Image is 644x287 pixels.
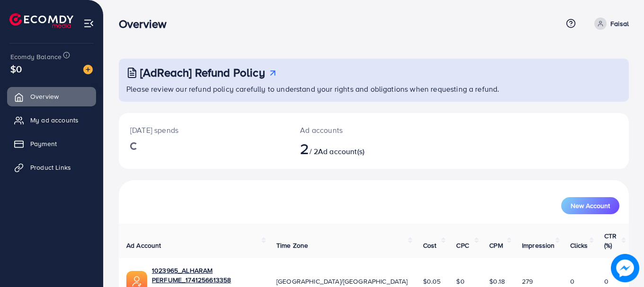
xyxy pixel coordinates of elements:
[610,18,629,29] p: Faisal
[30,139,57,148] span: Payment
[423,277,441,286] span: $0.05
[604,231,617,250] span: CTR (%)
[570,241,588,250] span: Clicks
[30,92,59,101] span: Overview
[7,111,96,130] a: My ad accounts
[456,241,468,250] span: CPC
[591,17,629,30] a: Faisal
[571,202,610,209] span: New Account
[7,134,96,153] a: Payment
[276,277,408,286] span: [GEOGRAPHIC_DATA]/[GEOGRAPHIC_DATA]
[300,138,309,159] span: 2
[276,241,308,250] span: Time Zone
[10,62,22,76] span: $0
[83,65,93,74] img: image
[611,254,639,282] img: image
[456,277,464,286] span: $0
[489,277,505,286] span: $0.18
[9,13,73,28] img: logo
[300,139,405,157] h2: / 2
[10,52,62,61] span: Ecomdy Balance
[30,115,79,125] span: My ad accounts
[152,266,261,285] a: 1023965_ALHARAM PERFUME_1741256613358
[130,124,277,136] p: [DATE] spends
[30,163,71,172] span: Product Links
[126,241,161,250] span: Ad Account
[604,277,609,286] span: 0
[140,66,265,79] h3: [AdReach] Refund Policy
[126,83,623,95] p: Please review our refund policy carefully to understand your rights and obligations when requesti...
[119,17,174,31] h3: Overview
[83,18,94,29] img: menu
[570,277,574,286] span: 0
[423,241,437,250] span: Cost
[318,146,364,157] span: Ad account(s)
[489,241,503,250] span: CPM
[522,241,555,250] span: Impression
[7,158,96,177] a: Product Links
[561,197,619,214] button: New Account
[300,124,405,136] p: Ad accounts
[522,277,533,286] span: 279
[7,87,96,106] a: Overview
